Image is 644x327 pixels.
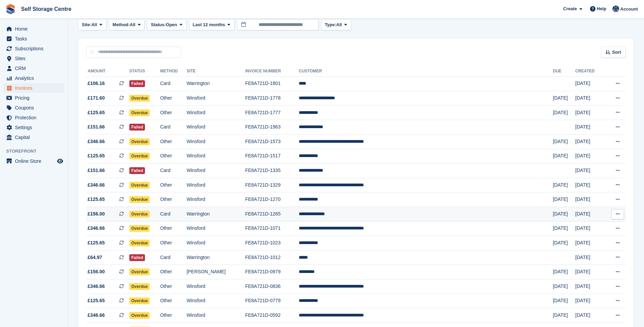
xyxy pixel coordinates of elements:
td: Card [160,76,187,91]
td: Winsford [187,163,245,178]
span: All [130,21,135,28]
td: Winsford [187,135,245,149]
a: menu [3,24,64,34]
span: Online Store [15,156,56,166]
span: Method: [113,21,130,28]
td: FE8A721D-1012 [245,250,299,265]
span: £106.16 [88,80,105,87]
td: [DATE] [575,221,605,236]
span: £125.65 [88,109,105,116]
td: [DATE] [553,178,575,192]
span: Coupons [15,103,56,113]
span: Overdue [129,153,150,159]
td: [DATE] [553,192,575,207]
span: Sites [15,54,56,63]
span: Last 12 months [193,21,225,28]
td: [DATE] [553,265,575,279]
th: Customer [299,66,553,77]
span: Overdue [129,109,150,116]
span: Overdue [129,95,150,102]
td: FE8A721D-1071 [245,221,299,236]
button: Method: All [109,19,145,31]
td: FE8A721D-1265 [245,207,299,222]
span: £125.65 [88,239,105,246]
a: Preview store [56,157,64,165]
span: Sort [612,49,621,56]
span: Failed [129,124,145,131]
td: FE8A721D-1777 [245,105,299,120]
span: Account [620,6,638,13]
td: [DATE] [575,120,605,135]
td: FE8A721D-0836 [245,279,299,294]
a: menu [3,54,64,63]
span: All [336,21,342,28]
span: £125.65 [88,196,105,203]
button: Site: All [78,19,106,31]
td: Winsford [187,120,245,135]
img: Clair Cole [612,5,619,12]
td: Card [160,163,187,178]
span: £156.00 [88,210,105,218]
td: Warrington [187,207,245,222]
span: Help [597,5,606,12]
span: £346.66 [88,182,105,189]
td: [DATE] [575,265,605,279]
button: Last 12 months [189,19,234,31]
td: Other [160,105,187,120]
td: [DATE] [575,236,605,251]
td: [DATE] [553,135,575,149]
span: Overdue [129,283,150,290]
span: Tasks [15,34,56,44]
td: [DATE] [575,294,605,308]
td: FE8A721D-0592 [245,308,299,323]
td: Winsford [187,279,245,294]
span: Failed [129,167,145,174]
a: menu [3,44,64,53]
td: FE8A721D-1335 [245,163,299,178]
a: menu [3,113,64,122]
th: Amount [86,66,129,77]
span: Storefront [6,148,68,155]
td: Other [160,279,187,294]
td: FE8A721D-1778 [245,91,299,106]
td: [DATE] [553,105,575,120]
td: Winsford [187,91,245,106]
td: [DATE] [575,105,605,120]
td: [DATE] [575,91,605,106]
td: FE8A721D-1329 [245,178,299,192]
span: £346.66 [88,138,105,145]
td: Card [160,120,187,135]
span: Overdue [129,312,150,319]
td: Other [160,308,187,323]
span: £346.66 [88,283,105,290]
th: Method [160,66,187,77]
span: Create [563,5,577,12]
td: Other [160,149,187,163]
td: FE8A721D-1517 [245,149,299,163]
span: Overdue [129,269,150,275]
td: [DATE] [553,221,575,236]
span: Status: [151,21,166,28]
td: Winsford [187,308,245,323]
td: FE8A721D-1573 [245,135,299,149]
td: Winsford [187,294,245,308]
td: [DATE] [575,163,605,178]
span: Analytics [15,73,56,83]
span: Settings [15,123,56,132]
span: £156.00 [88,268,105,275]
td: [DATE] [575,279,605,294]
a: menu [3,93,64,103]
img: stora-icon-8386f47178a22dfd0bd8f6a31ec36ba5ce8667c1dd55bd0f319d3a0aa187defe.svg [5,4,16,14]
span: Open [166,21,177,28]
a: menu [3,123,64,132]
td: [DATE] [553,207,575,222]
span: Overdue [129,297,150,304]
td: Other [160,236,187,251]
td: FE8A721D-1023 [245,236,299,251]
span: Site: [82,21,91,28]
span: CRM [15,64,56,73]
td: FE8A721D-1963 [245,120,299,135]
span: £151.66 [88,167,105,174]
th: Invoice Number [245,66,299,77]
td: [DATE] [575,207,605,222]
